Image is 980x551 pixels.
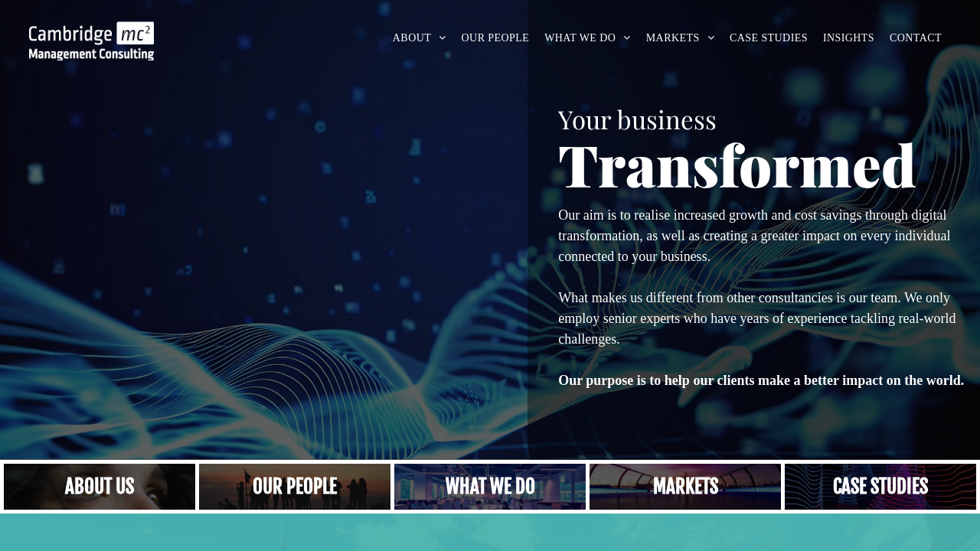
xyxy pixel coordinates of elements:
strong: Our purpose is to help our clients make a better impact on the world. [558,373,964,388]
span: What makes us different from other consultancies is our team. We only employ senior experts who h... [558,290,955,347]
span: Our aim is to realise increased growth and cost savings through digital transformation, as well a... [558,207,950,264]
a: WHAT WE DO [537,26,639,50]
a: OUR PEOPLE [454,26,537,50]
a: MARKETS [639,26,722,50]
img: Go to Homepage [29,21,154,60]
a: CONTACT [882,26,949,50]
a: A crowd in silhouette at sunset, on a rise or lookout point [199,464,390,510]
span: Your business [558,102,717,135]
a: INSIGHTS [815,26,882,50]
span: Transformed [558,126,916,202]
a: ABOUT [385,26,454,50]
a: A yoga teacher lifting his whole body off the ground in the peacock pose [394,464,586,510]
a: Close up of woman's face, centered on her eyes [4,464,195,510]
a: CASE STUDIES [722,26,815,50]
